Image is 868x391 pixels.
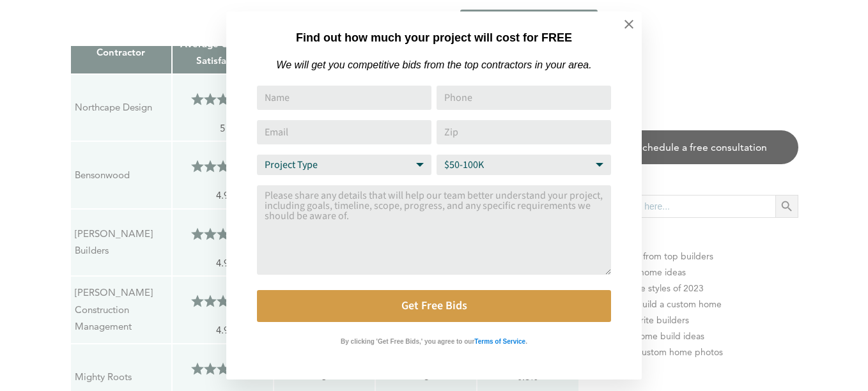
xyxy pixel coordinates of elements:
[341,338,474,345] strong: By clicking 'Get Free Bids,' you agree to our
[607,2,651,47] button: Close
[257,290,611,322] button: Get Free Bids
[437,120,611,144] input: Zip
[437,155,611,175] select: Budget Range
[437,86,611,110] input: Phone
[276,59,591,70] em: We will get you competitive bids from the top contractors in your area.
[257,155,431,175] select: Project Type
[525,338,527,345] strong: .
[257,185,611,275] textarea: Comment or Message
[474,335,525,346] a: Terms of Service
[296,31,572,44] strong: Find out how much your project will cost for FREE
[474,338,525,345] strong: Terms of Service
[257,120,431,144] input: Email Address
[257,86,431,110] input: Name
